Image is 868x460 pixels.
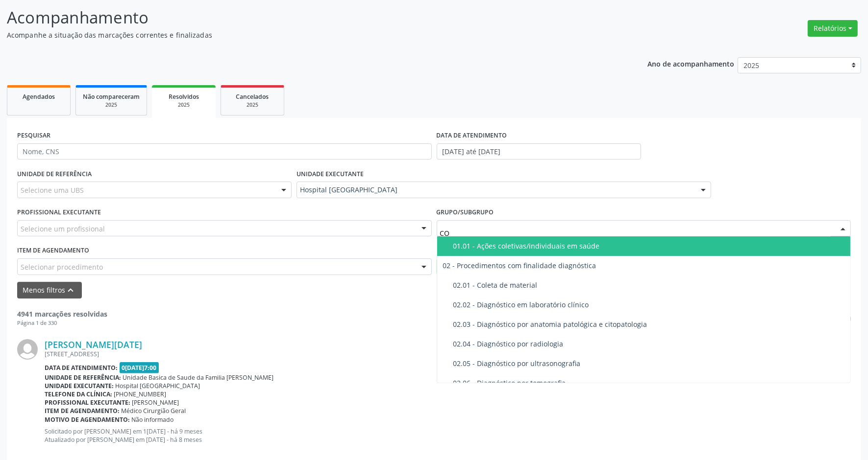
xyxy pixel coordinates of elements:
span: Hospital [GEOGRAPHIC_DATA] [116,382,200,390]
input: Selecione um grupo ou subgrupo [440,224,831,243]
p: Acompanhe a situação das marcações correntes e finalizadas [7,30,605,40]
p: Ano de acompanhamento [647,57,734,69]
i: keyboard_arrow_up [66,285,76,296]
input: Selecione um intervalo [437,143,642,160]
span: Unidade Basica de Saude da Familia [PERSON_NAME] [123,373,274,382]
div: 02.03 - Diagnóstico por anatomia patológica e citopatologia [453,321,845,328]
span: Selecione uma UBS [21,185,84,195]
label: Grupo/Subgrupo [437,205,494,220]
span: Cancelados [236,92,269,101]
div: 02.01 - Coleta de material [453,281,845,289]
div: 02.05 - Diagnóstico por ultrasonografia [453,360,845,368]
b: Profissional executante: [45,398,130,407]
button: Menos filtroskeyboard_arrow_up [17,282,82,299]
b: Data de atendimento: [45,364,118,372]
b: Motivo de agendamento: [45,415,130,424]
b: Unidade de referência: [45,373,121,382]
span: Não compareceram [83,92,140,101]
div: 02.06 - Diagnóstico por tomografia [453,379,845,387]
span: Hospital [GEOGRAPHIC_DATA] [300,185,691,195]
span: Médico Cirurgião Geral [122,407,186,415]
div: 02 - Procedimentos com finalidade diagnóstica [443,262,845,270]
img: img [17,339,38,360]
b: Item de agendamento: [45,407,120,415]
b: Unidade executante: [45,382,114,390]
div: 2025 [228,101,277,109]
span: 0[DATE]7:00 [120,362,159,373]
strong: 4941 marcações resolvidas [17,309,107,319]
div: Página 1 de 330 [17,319,107,327]
input: Nome, CNS [17,143,432,160]
div: [STREET_ADDRESS] [45,350,851,358]
b: Telefone da clínica: [45,390,112,398]
p: Acompanhamento [7,5,605,30]
span: Agendados [23,92,55,101]
label: UNIDADE EXECUTANTE [297,166,364,182]
span: Resolvidos [169,92,199,101]
a: [PERSON_NAME][DATE] [45,339,142,350]
label: Item de agendamento [17,243,89,258]
span: Selecione um profissional [21,224,105,234]
div: 02.02 - Diagnóstico em laboratório clínico [453,301,845,309]
label: PROFISSIONAL EXECUTANTE [17,205,101,220]
label: PESQUISAR [17,128,50,143]
div: 2025 [159,101,209,109]
span: Selecionar procedimento [21,262,103,272]
span: Não informado [132,415,174,424]
div: 02.04 - Diagnóstico por radiologia [453,340,845,348]
span: [PERSON_NAME] [132,398,179,407]
div: 01.01 - Ações coletivas/individuais em saúde [453,242,845,250]
button: Relatórios [808,20,858,37]
label: DATA DE ATENDIMENTO [437,128,507,143]
span: [PHONE_NUMBER] [114,390,167,398]
p: Solicitado por [PERSON_NAME] em 1[DATE] - há 9 meses Atualizado por [PERSON_NAME] em [DATE] - há ... [45,427,851,444]
label: UNIDADE DE REFERÊNCIA [17,166,92,182]
div: 2025 [83,101,140,109]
